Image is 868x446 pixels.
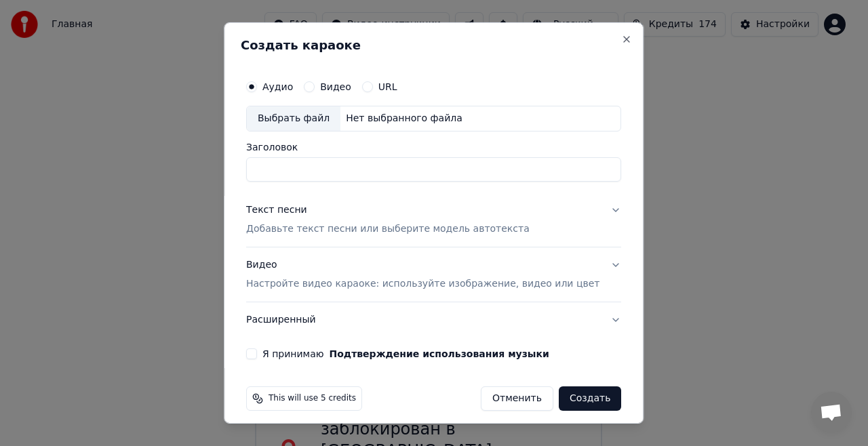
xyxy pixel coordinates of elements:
label: Видео [320,82,351,92]
button: Текст песниДобавьте текст песни или выберите модель автотекста [246,192,621,247]
label: Я принимаю [262,349,549,359]
p: Настройте видео караоке: используйте изображение, видео или цвет [246,277,599,291]
label: Заголовок [246,142,621,152]
label: URL [378,82,397,92]
div: Выбрать файл [247,106,340,131]
label: Аудио [262,82,293,92]
div: Видео [246,258,599,291]
h2: Создать караоке [241,39,627,52]
button: Расширенный [246,302,621,338]
div: Нет выбранного файла [340,112,468,125]
button: Отменить [481,386,553,411]
p: Добавьте текст песни или выберите модель автотекста [246,222,530,236]
span: This will use 5 credits [269,393,356,404]
button: ВидеоНастройте видео караоке: используйте изображение, видео или цвет [246,247,621,302]
button: Создать [559,386,621,411]
div: Текст песни [246,203,307,217]
button: Я принимаю [330,349,549,359]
